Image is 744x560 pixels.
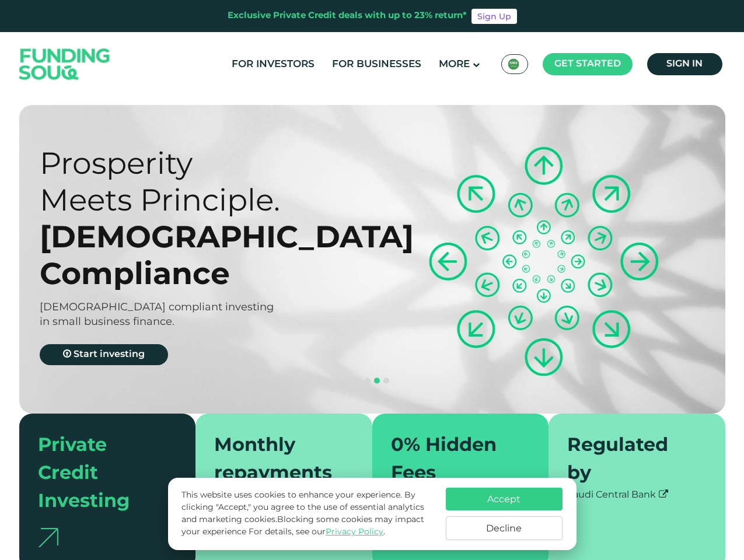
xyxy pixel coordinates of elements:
span: Start investing [74,350,145,359]
div: in small business finance. [40,315,393,330]
div: Regulated by [567,432,693,488]
a: Sign Up [471,9,517,24]
a: Start investing [40,344,168,365]
div: [DEMOGRAPHIC_DATA] compliant investing [40,300,393,315]
span: Sign in [666,60,703,68]
div: Prosperity [40,145,393,181]
div: Meets Principle. [40,181,393,218]
div: Saudi Central Bank [567,488,707,502]
span: Blocking some cookies may impact your experience [181,516,424,536]
button: navigation [372,376,382,386]
img: arrow [38,528,58,547]
div: Monthly repayments [214,432,340,488]
button: navigation [382,376,391,386]
p: This website uses cookies to enhance your experience. By clicking "Accept," you agree to the use ... [181,489,434,538]
button: navigation [363,376,372,386]
div: [DEMOGRAPHIC_DATA] Compliance [40,218,393,292]
button: Decline [446,516,563,540]
a: Sign in [647,53,722,75]
span: Get started [554,60,621,68]
img: SA Flag [508,58,519,70]
img: Logo [8,35,122,94]
div: 0% Hidden Fees [391,432,516,488]
button: Accept [446,488,563,510]
div: Exclusive Private Credit deals with up to 23% return* [228,9,467,23]
a: For Investors [229,55,317,74]
a: Privacy Policy [326,528,383,536]
div: Private Credit Investing [38,432,163,516]
button: navigation [354,376,363,386]
span: More [439,60,470,69]
span: For details, see our . [249,528,385,536]
a: For Businesses [329,55,424,74]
